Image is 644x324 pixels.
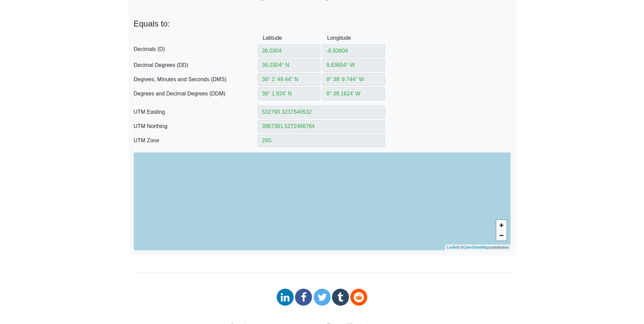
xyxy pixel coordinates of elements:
p: Equals to: [134,19,511,29]
span: Decimals (D) [134,45,258,53]
label: UTM Easting [129,106,258,119]
label: Longitude [322,32,343,44]
label: Latitude [258,32,279,44]
a: Zoom out [496,230,507,240]
label: UTM Zone [129,134,258,147]
span: Degrees, Minutes and Seconds (DMS) [134,75,258,84]
span: Decimal Degrees (DD) [134,61,258,69]
a: Leaflet [447,245,458,249]
div: | © contributors [445,245,510,250]
a: OpenStreetMap [463,245,489,249]
span: Degrees and Decimal Degrees (DDM) [134,90,258,98]
label: UTM Northing [129,120,258,133]
a: Zoom in [496,220,507,230]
